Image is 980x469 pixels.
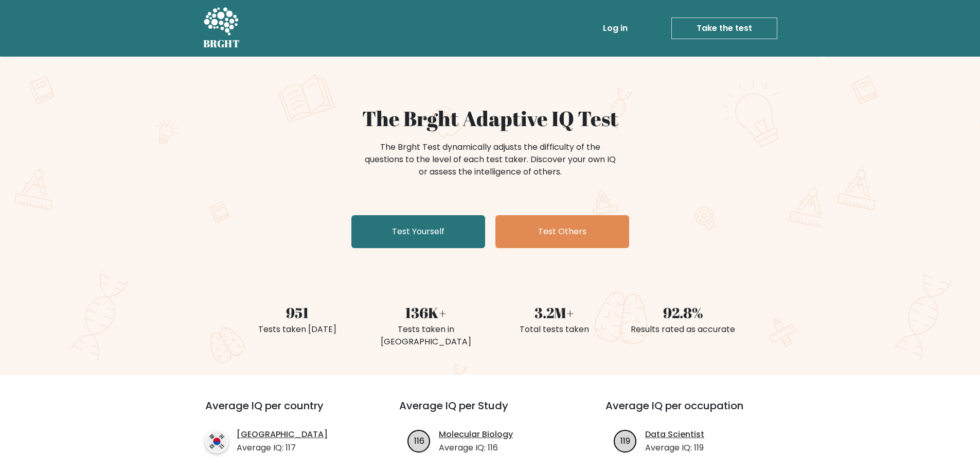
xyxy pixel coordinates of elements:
[439,428,513,441] a: Molecular Biology
[625,323,741,336] div: Results rated as accurate
[645,428,704,441] a: Data Scientist
[368,302,484,323] div: 136K+
[439,442,513,454] p: Average IQ: 116
[239,106,741,131] h1: The Brght Adaptive IQ Test
[399,399,581,424] h3: Average IQ per Study
[237,442,328,454] p: Average IQ: 117
[351,215,485,248] a: Test Yourself
[205,430,228,453] img: country
[237,428,328,441] a: [GEOGRAPHIC_DATA]
[496,323,613,336] div: Total tests taken
[203,4,240,53] a: BRGHT
[205,399,362,424] h3: Average IQ per country
[620,435,630,446] text: 119
[414,435,424,446] text: 116
[368,323,484,348] div: Tests taken in [GEOGRAPHIC_DATA]
[645,442,704,454] p: Average IQ: 119
[362,141,619,178] div: The Brght Test dynamically adjusts the difficulty of the questions to the level of each test take...
[203,38,240,50] h5: BRGHT
[496,302,613,323] div: 3.2M+
[671,18,777,39] a: Take the test
[605,399,787,424] h3: Average IQ per occupation
[239,323,355,336] div: Tests taken [DATE]
[625,302,741,323] div: 92.8%
[599,18,632,39] a: Log in
[495,215,629,248] a: Test Others
[239,302,355,323] div: 951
